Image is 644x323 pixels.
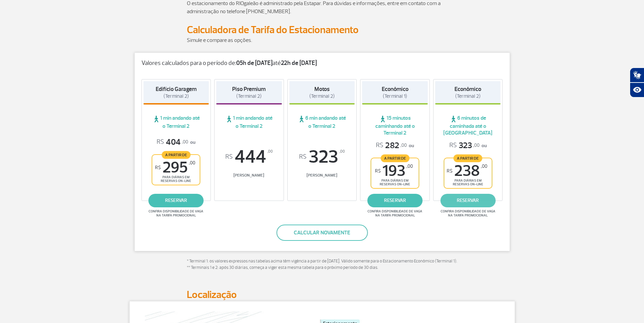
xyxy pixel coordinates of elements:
span: 1 min andando até o Terminal 2 [216,115,282,130]
span: (Terminal 2) [455,93,481,99]
p: Valores calculados para o período de: até [141,60,503,67]
a: reservar [149,194,204,207]
sup: ,00 [406,163,413,169]
span: 323 [449,140,480,151]
span: A partir de [162,151,191,159]
span: Confira disponibilidade de vaga na tarifa promocional [148,209,204,217]
button: Abrir recursos assistivos. [630,83,644,97]
sup: ,00 [267,148,273,155]
span: 6 min andando até o Terminal 2 [289,115,355,130]
sup: R$ [447,168,452,174]
sup: R$ [155,165,161,170]
div: Plugin de acessibilidade da Hand Talk. [630,68,644,97]
strong: 05h de [DATE] [236,59,272,67]
span: 6 minutos de caminhada até o [GEOGRAPHIC_DATA] [435,115,501,136]
span: (Terminal 2) [236,93,262,99]
p: ou [449,140,487,151]
strong: Piso Premium [232,86,266,93]
button: Abrir tradutor de língua de sinais. [630,68,644,83]
span: 193 [375,163,413,179]
span: A partir de [381,154,409,162]
span: (Terminal 1) [383,93,407,99]
p: * Terminal 1: os valores expressos nas tabelas acima têm vigência a partir de [DATE]. Válido some... [187,258,458,271]
sup: ,00 [189,160,195,166]
sup: R$ [375,168,381,174]
span: 238 [447,163,487,179]
span: [PERSON_NAME] [216,173,282,178]
strong: 22h de [DATE] [281,59,317,67]
span: 295 [155,160,195,175]
span: Confira disponibilidade de vaga na tarifa promocional [367,209,423,217]
span: para diárias em reservas on-line [158,175,194,183]
a: reservar [440,194,495,207]
span: [PERSON_NAME] [289,173,355,178]
span: A partir de [453,154,482,162]
p: ou [376,140,414,151]
strong: Edifício Garagem [156,86,197,93]
sup: ,00 [481,163,487,169]
span: 1 min andando até o Terminal 2 [143,115,209,130]
strong: Econômico [382,86,408,93]
span: (Terminal 2) [309,93,335,99]
strong: Motos [314,86,330,93]
sup: ,00 [339,148,345,155]
a: reservar [368,194,423,207]
span: (Terminal 2) [163,93,189,99]
p: Simule e compare as opções. [187,36,458,44]
span: 323 [289,148,355,166]
sup: R$ [225,153,233,161]
p: ou [157,137,195,147]
span: 282 [376,140,407,151]
strong: Econômico [454,86,481,93]
span: para diárias em reservas on-line [377,179,413,186]
h2: Calculadora de Tarifa do Estacionamento [187,24,458,36]
span: 444 [216,148,282,166]
sup: R$ [299,153,307,161]
span: para diárias em reservas on-line [450,179,486,186]
button: Calcular novamente [276,225,368,241]
span: Confira disponibilidade de vaga na tarifa promocional [440,209,496,217]
span: 15 minutos caminhando até o Terminal 2 [362,115,428,136]
h2: Localização [187,289,458,301]
span: 404 [157,137,188,147]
